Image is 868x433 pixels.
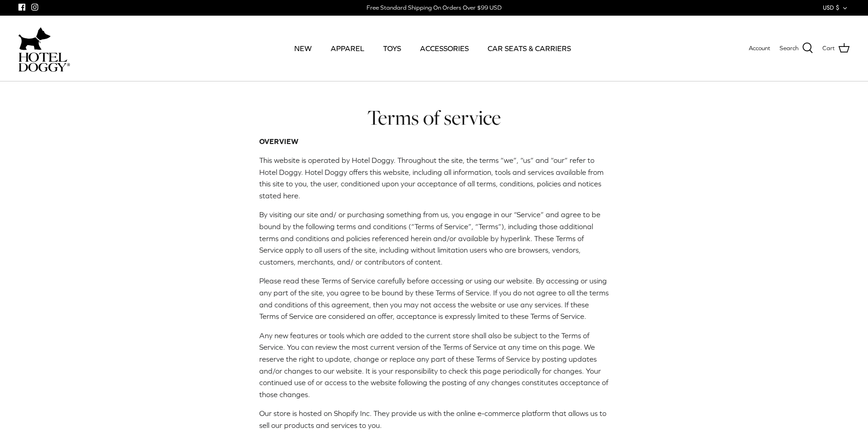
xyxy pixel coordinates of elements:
span: This website is operated by Hotel Doggy. Throughout the site, the terms “we”, “us” and “our” refe... [259,156,604,200]
span: Any new features or tools which are added to the current store shall also be subject to the Terms... [259,331,608,398]
a: ACCESSORIES [412,33,477,64]
a: NEW [286,33,320,64]
a: Facebook [18,4,25,11]
a: Cart [822,42,850,54]
div: Free Standard Shipping On Orders Over $99 USD [367,4,501,12]
a: Instagram [31,4,38,11]
a: CAR SEATS & CARRIERS [479,33,579,64]
span: Please read these Terms of Service carefully before accessing or using our website. By accessing ... [259,277,609,320]
img: dog-icon.svg [18,25,51,52]
div: Primary navigation [137,33,728,64]
h1: Terms of service [259,104,609,131]
span: By visiting our site and/ or purchasing something from us, you engage in our “Service” and agree ... [259,210,600,266]
b: OVERVIEW [259,137,298,145]
a: APPAREL [322,33,373,64]
img: hoteldoggycom [18,52,70,72]
span: Cart [822,44,835,53]
a: hoteldoggycom [18,25,70,72]
a: Account [749,44,770,53]
span: Our store is hosted on Shopify Inc. They provide us with the online e-commerce platform that allo... [259,409,606,429]
span: Account [749,45,770,52]
a: Free Standard Shipping On Orders Over $99 USD [367,1,501,15]
a: Search [780,42,813,54]
span: Search [780,44,798,53]
a: TOYS [375,33,409,64]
